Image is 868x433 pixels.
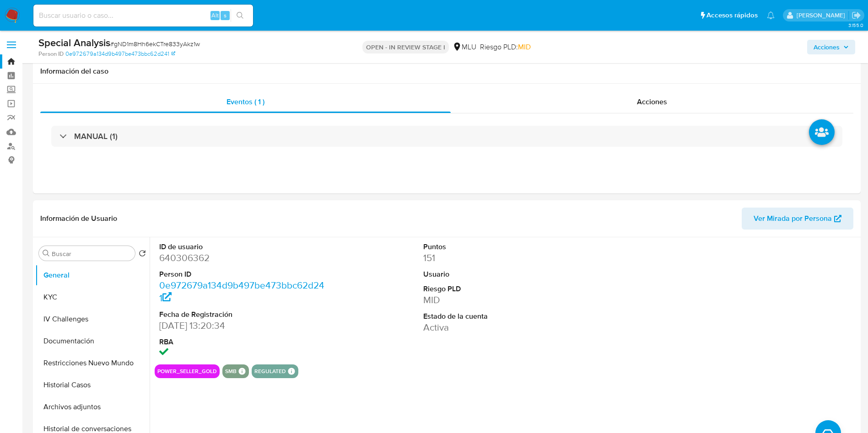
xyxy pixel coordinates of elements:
[797,11,848,20] p: antonio.rossel@mercadolibre.com
[35,308,150,330] button: IV Challenges
[35,374,150,396] button: Historial Casos
[706,11,758,20] span: Accesos rápidos
[423,269,590,279] dt: Usuario
[159,319,326,332] dd: [DATE] 13:20:34
[423,294,590,306] dd: MID
[35,396,150,418] button: Archivos adjuntos
[767,11,775,19] a: Notificaciones
[110,39,200,48] span: # gND1m8Hh6ekCTre833yAkz1w
[159,337,326,347] dt: RBA
[157,369,217,373] button: power_seller_gold
[43,250,50,257] button: Buscar
[852,11,861,20] a: Salir
[231,9,249,22] button: search-icon
[211,11,219,20] span: Alt
[52,250,131,258] input: Buscar
[159,242,326,252] dt: ID de usuario
[754,208,832,230] span: Ver Mirada por Persona
[38,35,110,50] b: Special Analysis
[518,42,531,52] span: MID
[35,330,150,352] button: Documentación
[159,251,326,264] dd: 640306362
[51,126,842,147] div: MANUAL (1)
[159,269,326,279] dt: Person ID
[480,42,531,52] span: Riesgo PLD:
[225,369,237,373] button: smb
[362,41,449,53] p: OPEN - IN REVIEW STAGE I
[742,208,853,230] button: Ver Mirada por Persona
[35,352,150,374] button: Restricciones Nuevo Mundo
[38,50,64,58] b: Person ID
[74,131,118,141] h3: MANUAL (1)
[423,242,590,252] dt: Puntos
[423,321,590,334] dd: Activa
[807,40,855,54] button: Acciones
[35,264,150,286] button: General
[159,310,326,320] dt: Fecha de Registración
[139,250,146,260] button: Volver al orden por defecto
[423,284,590,294] dt: Riesgo PLD
[40,214,117,223] h1: Información de Usuario
[254,369,286,373] button: regulated
[35,286,150,308] button: KYC
[423,251,590,264] dd: 151
[637,96,667,107] span: Acciones
[224,11,226,20] span: s
[159,278,324,305] a: 0e972679a134d9b497be473bbc62d241
[226,96,264,107] span: Eventos ( 1 )
[814,40,840,54] span: Acciones
[33,10,253,21] input: Buscar usuario o caso...
[453,42,476,52] div: MLU
[423,311,590,321] dt: Estado de la cuenta
[65,50,175,58] a: 0e972679a134d9b497be473bbc62d241
[40,67,853,76] h1: Información del caso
